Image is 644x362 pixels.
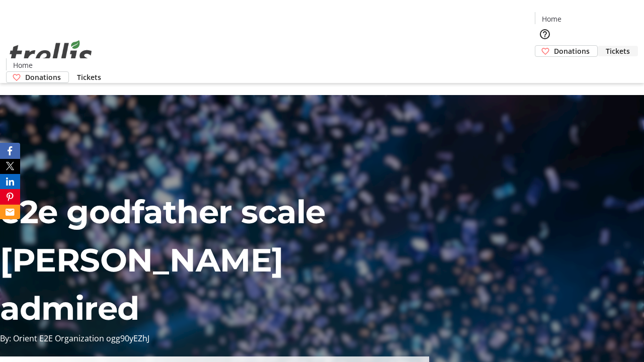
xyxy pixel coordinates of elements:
[25,72,61,82] span: Donations
[69,72,109,82] a: Tickets
[554,46,590,56] span: Donations
[7,60,39,70] a: Home
[6,29,96,79] img: Orient E2E Organization ogg90yEZhJ's Logo
[542,14,561,24] span: Home
[535,57,555,77] button: Cart
[535,45,598,57] a: Donations
[13,60,33,70] span: Home
[598,46,638,56] a: Tickets
[6,71,69,83] a: Donations
[606,46,630,56] span: Tickets
[535,24,555,44] button: Help
[535,14,568,24] a: Home
[77,72,101,82] span: Tickets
